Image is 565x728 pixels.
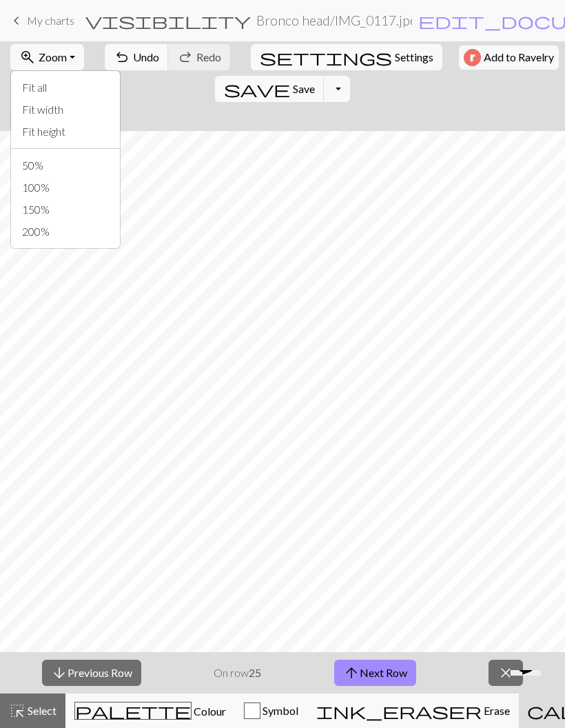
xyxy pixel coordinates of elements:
span: highlight_alt [9,701,25,720]
button: SettingsSettings [251,44,442,70]
button: Erase [307,694,519,728]
span: My charts [27,14,74,27]
button: Fit width [11,99,120,121]
span: zoom_in [19,48,36,67]
span: help [9,108,75,128]
a: My charts [8,9,74,32]
span: Save [293,82,315,95]
span: close [497,663,514,682]
img: Ravelry [464,49,481,66]
button: Previous Row [42,660,141,686]
button: Colour [65,694,235,728]
span: undo [114,48,130,67]
span: settings [260,48,392,67]
span: visibility [85,11,251,30]
span: Undo [133,50,159,63]
span: ink_eraser [316,701,482,720]
p: On row [214,665,261,681]
button: Next Row [334,660,416,686]
span: arrow_downward [51,663,68,682]
button: 200% [11,221,120,243]
iframe: chat widget [505,670,551,714]
span: Symbol [260,704,298,717]
span: keyboard_arrow_left [8,11,25,30]
span: Add to Ravelry [484,49,554,66]
button: 100% [11,176,120,199]
span: Settings [395,49,433,65]
button: Symbol [235,694,307,728]
span: save [224,79,290,99]
span: Erase [482,704,510,717]
h2: Bronco head / IMG_0117.jpeg [256,12,412,28]
span: palette [75,701,191,720]
i: Settings [260,49,392,65]
span: Colour [192,705,226,718]
strong: 25 [249,666,261,679]
button: Add to Ravelry [459,45,559,70]
span: Zoom [39,50,67,63]
button: 50% [11,154,120,176]
button: Zoom [10,44,84,70]
button: 150% [11,199,120,221]
span: Select [25,704,56,717]
button: Save [215,76,325,102]
button: Fit all [11,77,120,99]
span: arrow_upward [343,663,360,682]
button: Fit height [11,121,120,143]
button: Undo [105,44,169,70]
